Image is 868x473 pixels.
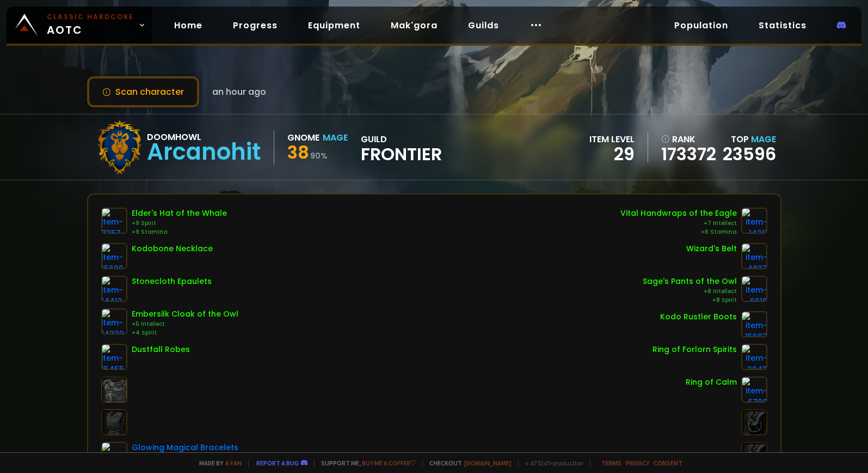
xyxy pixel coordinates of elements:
img: item-14211 [741,208,767,234]
a: Buy me a coffee [362,459,416,467]
div: Dustfall Robes [132,344,190,355]
span: Mage [751,133,776,145]
div: 29 [589,146,635,162]
img: item-14229 [101,308,127,335]
a: Population [666,14,737,37]
a: a fan [225,459,242,467]
img: item-6790 [741,377,767,403]
div: Elder's Hat of the Whale [132,208,227,219]
div: rank [661,132,716,146]
a: Guilds [459,14,508,37]
a: Progress [224,14,286,37]
div: Embersilk Cloak of the Owl [132,308,238,320]
div: +9 Stamina [132,228,227,237]
a: Home [165,14,211,37]
img: item-15697 [741,311,767,337]
a: [DOMAIN_NAME] [464,459,512,467]
div: item level [589,132,635,146]
div: Doomhowl [147,130,261,144]
div: +8 Intellect [643,287,737,296]
div: +6 Stamina [620,228,737,237]
img: item-7357 [101,208,127,234]
div: +5 Intellect [132,320,238,329]
div: Arcanohit [147,144,261,160]
div: Gnome [287,131,319,144]
small: Classic Hardcore [47,12,134,22]
div: Kodo Rustler Boots [660,311,737,323]
div: +8 Spirit [643,296,737,305]
a: Classic HardcoreAOTC [7,7,152,44]
a: Terms [601,459,621,467]
div: +4 Spirit [132,329,238,337]
div: Ring of Calm [686,377,737,388]
span: Support me, [314,459,416,467]
div: +7 Intellect [620,219,737,228]
span: Frontier [361,146,442,162]
span: Made by [193,459,242,467]
small: 90 % [310,150,328,161]
div: Sage's Pants of the Owl [643,276,737,287]
img: item-4827 [741,243,767,269]
a: 23596 [723,142,776,166]
div: Mage [323,131,348,144]
span: AOTC [47,12,134,38]
div: Kodobone Necklace [132,243,213,254]
a: Mak'gora [382,14,446,37]
a: Equipment [299,14,369,37]
div: Stonecloth Epaulets [132,276,212,287]
div: Glowing Magical Bracelets [132,442,238,453]
span: v. d752d5 - production [518,459,583,467]
div: Top [723,132,776,146]
img: item-6616 [741,276,767,302]
a: Consent [654,459,682,467]
div: Vital Handwraps of the Eagle [620,208,737,219]
div: guild [361,132,442,162]
img: item-15455 [101,344,127,370]
div: Ring of Forlorn Spirits [652,344,737,355]
span: Checkout [422,459,512,467]
img: item-14412 [101,276,127,302]
span: 38 [287,140,309,165]
a: Privacy [626,459,649,467]
img: item-2043 [741,344,767,370]
div: Wizard's Belt [686,243,737,254]
div: +9 Spirit [132,219,227,228]
a: Statistics [750,14,815,37]
a: 173372 [661,146,716,162]
span: an hour ago [212,85,266,99]
button: Scan character [87,76,199,107]
img: item-15690 [101,243,127,269]
a: Report a bug [256,459,299,467]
